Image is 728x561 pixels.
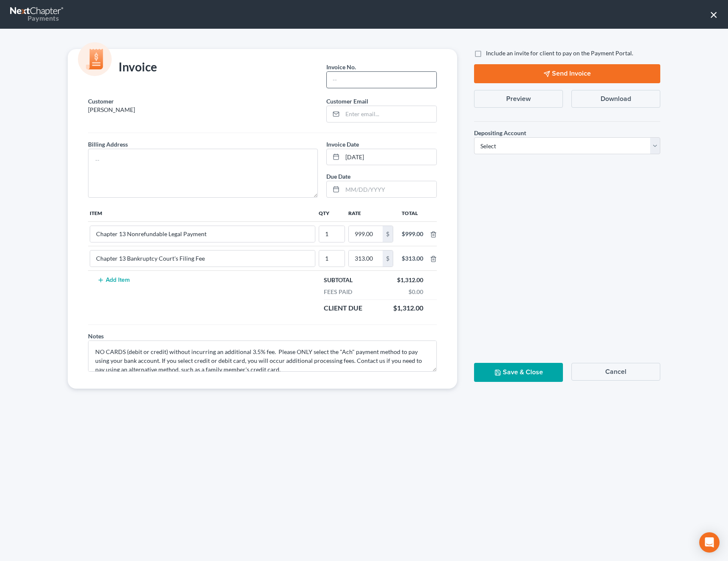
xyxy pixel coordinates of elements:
[383,226,393,242] div: $
[326,172,350,181] label: Due Date
[474,64,660,83] button: Send Invoice
[320,276,357,284] div: Subtotal
[326,141,359,148] span: Invoice Date
[383,251,393,267] div: $
[474,129,526,136] span: Depositing Account
[88,332,104,340] label: Notes
[88,204,317,221] th: Item
[10,14,59,23] div: Payments
[395,204,430,221] th: Total
[88,106,318,114] p: [PERSON_NAME]
[84,59,161,76] div: Invoice
[90,251,315,267] input: --
[710,8,718,21] button: ×
[320,288,356,296] div: Fees Paid
[342,106,436,122] input: Enter email...
[326,63,356,71] span: Invoice No.
[319,226,345,242] input: --
[699,532,720,553] div: Open Intercom Messenger
[402,230,423,238] div: $999.00
[347,204,395,221] th: Rate
[90,226,315,242] input: --
[393,276,427,284] div: $1,312.00
[474,90,563,108] button: Preview
[474,363,563,382] button: Save & Close
[571,363,660,381] button: Cancel
[319,251,345,267] input: --
[571,90,660,108] button: Download
[342,181,436,197] input: MM/DD/YYYY
[326,98,368,105] span: Customer Email
[404,288,427,296] div: $0.00
[486,49,633,57] span: Include an invite for client to pay on the Payment Portal.
[317,204,347,221] th: Qty
[78,42,112,76] img: icon-money-cc55cd5b71ee43c44ef0efbab91310903cbf28f8221dba23c0d5ca797e203e98.svg
[342,149,436,165] input: MM/DD/YYYY
[88,97,114,106] label: Customer
[10,4,64,25] a: Payments
[349,226,383,242] input: 0.00
[320,303,367,313] div: Client Due
[402,254,423,263] div: $313.00
[327,72,436,88] input: --
[95,277,132,283] button: Add Item
[349,251,383,267] input: 0.00
[88,141,128,148] span: Billing Address
[389,303,427,313] div: $1,312.00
